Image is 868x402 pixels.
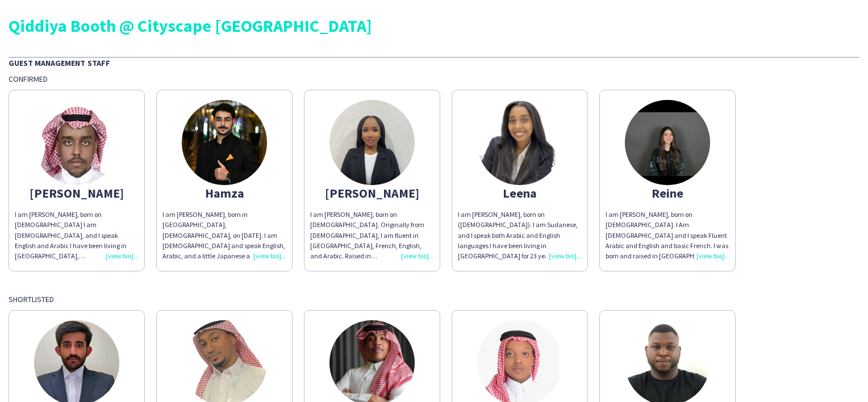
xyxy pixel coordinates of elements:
[9,74,859,84] div: Confirmed
[162,188,286,198] div: Hamza
[15,188,139,198] div: [PERSON_NAME]
[310,188,434,198] div: [PERSON_NAME]
[329,100,415,185] img: thumb-668df62347a78.jpeg
[9,57,859,68] div: Guest Management Staff
[625,100,710,185] img: thumb-67eb05ca68c53.png
[9,17,859,34] div: Qiddiya Booth @ Cityscape [GEOGRAPHIC_DATA]
[606,210,729,261] div: I am [PERSON_NAME], born on [DEMOGRAPHIC_DATA]. I Am [DEMOGRAPHIC_DATA] and I speak Fluent Arabic...
[34,100,119,185] img: thumb-68c2dd12cbea5.jpeg
[9,294,859,304] div: Shortlisted
[15,210,139,261] div: I am [PERSON_NAME], born on [DEMOGRAPHIC_DATA] I am [DEMOGRAPHIC_DATA], and I speak English and A...
[162,210,286,261] div: I am [PERSON_NAME], born in [GEOGRAPHIC_DATA], [DEMOGRAPHIC_DATA], on [DATE]. I am [DEMOGRAPHIC_D...
[182,100,267,185] img: thumb-d5697310-354e-4160-8482-2de81a197cb4.jpg
[458,188,582,198] div: Leena
[310,210,434,261] div: I am [PERSON_NAME], born on [DEMOGRAPHIC_DATA]. Originally from [DEMOGRAPHIC_DATA], I am fluent i...
[458,210,582,261] div: I am [PERSON_NAME], born on ([DEMOGRAPHIC_DATA]). I am Sudanese, and I speak both Arabic and Engl...
[606,188,729,198] div: Reine
[477,100,562,185] img: thumb-8c22929b-ae40-4d6d-9712-12664703f81e.png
